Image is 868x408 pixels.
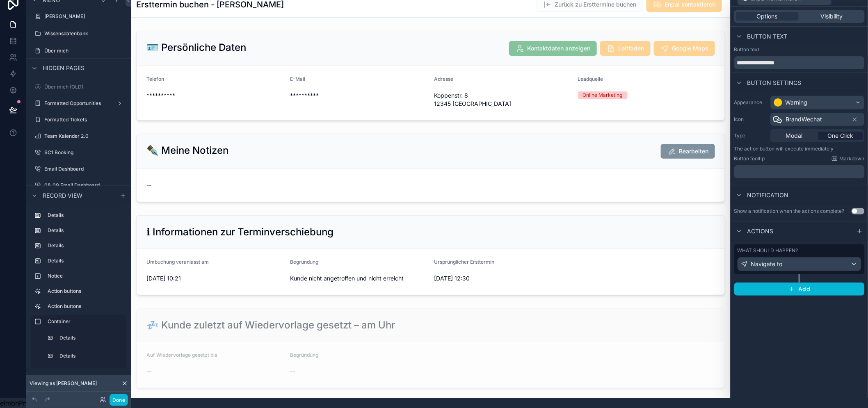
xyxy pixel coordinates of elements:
[48,303,123,310] label: Action buttons
[738,257,861,271] button: Navigate to
[757,12,778,21] span: Options
[747,227,774,235] span: Actions
[734,99,767,106] label: Appearance
[828,132,854,140] span: One Click
[31,44,126,57] a: Über mich
[31,130,126,143] a: Team Kalender 2.0
[44,30,125,37] label: Wissensdatenbank
[734,208,845,214] div: Show a notification when the actions complete?
[31,146,126,159] a: SC1 Booking
[48,319,123,325] label: Container
[31,27,126,40] a: Wissensdatenbank
[30,380,97,387] span: Viewing as [PERSON_NAME]
[734,165,865,178] div: scrollable content
[59,353,121,360] label: Details
[48,288,123,295] label: Action buttons
[44,48,125,54] label: Über mich
[831,155,865,162] a: Markdown
[734,116,767,123] label: Icon
[48,273,123,280] label: Notice
[786,132,803,140] span: Modal
[734,146,865,152] p: The action button will execute immediately
[59,335,121,342] label: Details
[44,166,125,172] label: Email Dashboard
[44,84,125,90] label: Über mich (OLD)
[751,260,783,268] span: Navigate to
[44,133,125,139] label: Team Kalender 2.0
[48,258,123,264] label: Details
[786,98,808,107] div: Warning
[31,10,126,23] a: [PERSON_NAME]
[44,116,125,123] label: Formatted Tickets
[798,285,810,293] span: Add
[734,46,760,53] label: Button text
[734,132,767,139] label: Type
[110,394,128,406] button: Done
[43,64,85,73] span: Hidden pages
[44,149,125,156] label: SC1 Booking
[31,113,126,126] a: Formatted Tickets
[48,212,123,219] label: Details
[31,97,126,110] a: Formatted Opportunities
[770,96,865,109] button: Warning
[26,205,131,369] div: scrollable content
[747,32,788,41] span: Button text
[44,13,125,20] label: [PERSON_NAME]
[31,80,126,93] a: Über mich (OLD)
[747,79,802,87] span: Button settings
[738,247,798,254] label: What should happen?
[43,192,82,200] span: Record view
[734,155,765,162] label: Button tooltip
[44,182,125,189] label: 08.09 Email Dashboard
[821,12,843,21] span: Visibility
[31,179,126,192] a: 08.09 Email Dashboard
[44,100,113,107] label: Formatted Opportunities
[747,191,789,199] span: Notification
[786,115,822,123] span: BrandWechat
[31,162,126,176] a: Email Dashboard
[840,155,865,162] span: Markdown
[734,283,865,296] button: Add
[48,243,123,249] label: Details
[48,228,123,234] label: Details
